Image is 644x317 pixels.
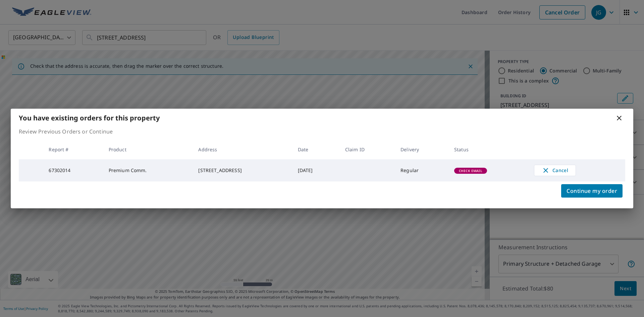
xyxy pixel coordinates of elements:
[455,168,486,173] span: Check Email
[567,186,617,196] span: Continue my order
[395,140,449,159] th: Delivery
[19,127,625,136] p: Review Previous Orders or Continue
[561,184,623,198] button: Continue my order
[103,159,193,181] td: Premium Comm.
[43,140,103,159] th: Report #
[19,113,160,122] b: You have existing orders for this property
[43,159,103,181] td: 67302014
[449,140,529,159] th: Status
[198,167,287,174] div: [STREET_ADDRESS]
[193,140,292,159] th: Address
[340,140,395,159] th: Claim ID
[292,140,340,159] th: Date
[292,159,340,181] td: [DATE]
[541,166,569,174] span: Cancel
[534,165,576,176] button: Cancel
[103,140,193,159] th: Product
[395,159,449,181] td: Regular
